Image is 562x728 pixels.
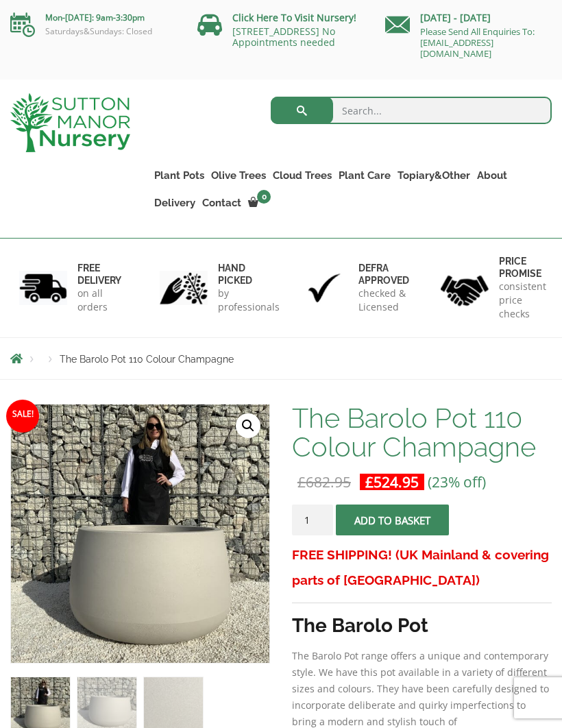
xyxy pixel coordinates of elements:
nav: Breadcrumbs [10,353,552,364]
h3: FREE SHIPPING! (UK Mainland & covering parts of [GEOGRAPHIC_DATA]) [292,542,552,593]
a: [STREET_ADDRESS] No Appointments needed [232,25,335,49]
a: Delivery [151,193,199,213]
p: [DATE] - [DATE] [385,10,552,26]
input: Product quantity [292,505,333,535]
p: on all orders [77,287,121,314]
a: Click Here To Visit Nursery! [232,11,356,24]
img: The Barolo Pot 110 Colour Champagne - IMG 8143 scaled [269,404,528,663]
p: consistent price checks [499,280,546,321]
a: Contact [199,193,245,213]
button: Add to basket [336,505,449,535]
a: Plant Care [335,166,394,185]
strong: The Barolo Pot [292,614,428,637]
a: About [474,166,511,185]
img: 1.jpg [19,271,67,306]
span: £ [365,472,374,492]
a: Cloud Trees [269,166,335,185]
a: Please Send All Enquiries To: [EMAIL_ADDRESS][DOMAIN_NAME] [420,25,535,60]
input: Search... [271,97,552,124]
span: Sale! [6,400,39,433]
p: checked & Licensed [358,287,409,314]
bdi: 524.95 [365,472,419,492]
img: logo [10,93,130,152]
img: 4.jpg [441,267,489,308]
img: 3.jpg [300,271,348,306]
p: Mon-[DATE]: 9am-3:30pm [10,10,177,26]
p: by professionals [218,287,280,314]
h6: hand picked [218,262,280,287]
span: The Barolo Pot 110 Colour Champagne [60,354,234,365]
h6: Defra approved [358,262,409,287]
bdi: 682.95 [297,472,351,492]
a: Topiary&Other [394,166,474,185]
span: (23% off) [428,472,486,492]
img: 2.jpg [160,271,208,306]
h6: Price promise [499,255,546,280]
a: Olive Trees [208,166,269,185]
span: 0 [257,190,271,204]
a: 0 [245,193,275,213]
p: Saturdays&Sundays: Closed [10,26,177,37]
a: Plant Pots [151,166,208,185]
h6: FREE DELIVERY [77,262,121,287]
h1: The Barolo Pot 110 Colour Champagne [292,404,552,461]
a: View full-screen image gallery [236,413,260,438]
span: £ [297,472,306,492]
